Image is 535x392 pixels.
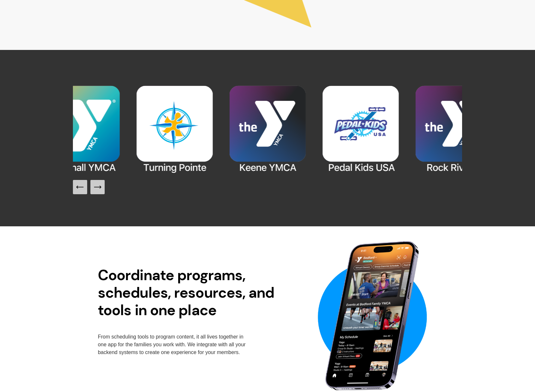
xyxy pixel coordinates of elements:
h2: Coordinate programs, schedules, resources, and tools in one place [98,267,285,319]
img: Rock River Y (2).png [407,82,500,175]
button: Next Slide [90,180,105,194]
p: From scheduling tools to program content, it all lives together in one app for the families you w... [98,333,247,356]
img: Turning Pointe.png [128,82,221,175]
img: Marshall YMCA (1).png [35,82,128,175]
img: Pedal Kids USA (1).png [314,82,407,175]
button: Previous Slide [73,180,87,194]
img: Keene YMCA (1).png [221,82,314,175]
